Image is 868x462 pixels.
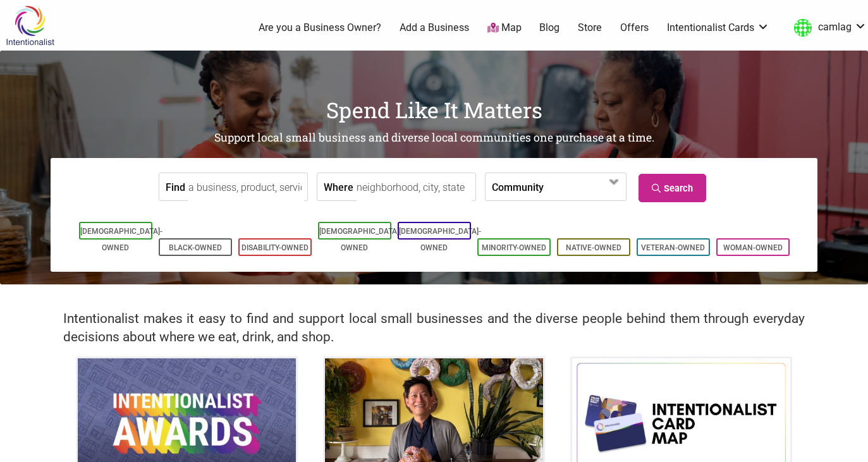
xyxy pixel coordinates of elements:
[241,243,309,252] a: Disability-Owned
[487,21,522,35] a: Map
[166,173,185,200] label: Find
[539,21,559,35] a: Blog
[259,21,381,35] a: Are you a Business Owner?
[80,227,162,252] a: [DEMOGRAPHIC_DATA]-Owned
[667,21,769,35] a: Intentionalist Cards
[620,21,649,35] a: Offers
[169,243,222,252] a: Black-Owned
[641,243,705,252] a: Veteran-Owned
[492,173,544,200] label: Community
[788,16,867,39] a: camlag
[639,174,706,202] a: Search
[723,243,783,252] a: Woman-Owned
[578,21,602,35] a: Store
[319,227,401,252] a: [DEMOGRAPHIC_DATA]-Owned
[482,243,546,252] a: Minority-Owned
[63,310,805,346] h2: Intentionalist makes it easy to find and support local small businesses and the diverse people be...
[188,173,304,202] input: a business, product, service
[399,227,481,252] a: [DEMOGRAPHIC_DATA]-Owned
[324,173,353,200] label: Where
[566,243,621,252] a: Native-Owned
[400,21,469,35] a: Add a Business
[357,173,472,202] input: neighborhood, city, state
